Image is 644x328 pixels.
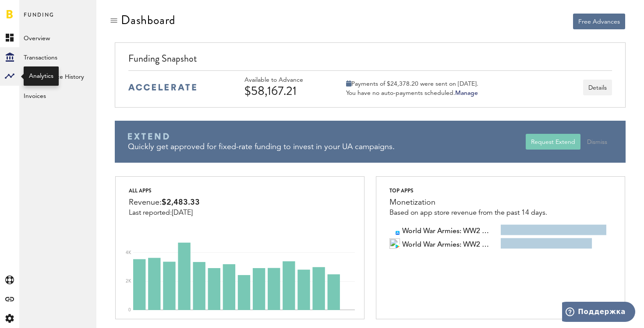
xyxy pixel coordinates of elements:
div: Last reported: [129,209,200,217]
div: Available to Advance [244,77,328,84]
div: Quickly get approved for fixed-rate funding to invest in your UA campaigns. [128,142,526,153]
div: Top apps [389,185,547,196]
img: iK6Hy6lsWsqeWK0ybwQTtYBaSSZLCokXQRyyygXHAZVWEMQuJ3uvW-R48qew49TNqoO4 [389,238,400,249]
a: Daily Advance History [19,66,96,86]
button: Details [583,80,612,95]
div: Based on app store revenue from the past 14 days. [389,209,547,217]
div: $58,167.21 [244,84,328,98]
a: Transactions [19,47,96,66]
span: Funding [24,10,54,28]
button: Dismiss [582,134,612,150]
div: You have no auto-payments scheduled. [346,89,478,97]
img: Braavo Extend [128,133,169,140]
img: accelerate-medium-blue-logo.svg [128,84,196,91]
div: Analytics [29,72,53,80]
img: 17.png [395,244,400,249]
a: Invoices [19,86,96,105]
span: $2,483.33 [162,199,200,206]
text: 0 [128,308,131,312]
text: 4K [126,251,131,255]
span: [DATE] [172,209,193,216]
div: Monetization [389,196,547,209]
div: All apps [129,185,200,196]
button: Free Advances [573,14,625,29]
span: World War Armies: WW2 PvP RTS [402,238,492,249]
img: 21.png [395,230,400,235]
a: Manage [455,90,478,96]
a: Overview [19,28,96,47]
text: 2K [126,279,131,283]
button: Request Extend [526,134,580,150]
div: Payments of $24,378.20 were sent on [DATE]. [346,80,478,88]
div: Funding Snapshot [128,52,612,70]
iframe: Открывает виджет для поиска дополнительной информации [562,302,635,324]
div: Dashboard [121,13,175,27]
span: World War Armies: WW2 PvP RTS [402,225,492,235]
div: Revenue: [129,196,200,209]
